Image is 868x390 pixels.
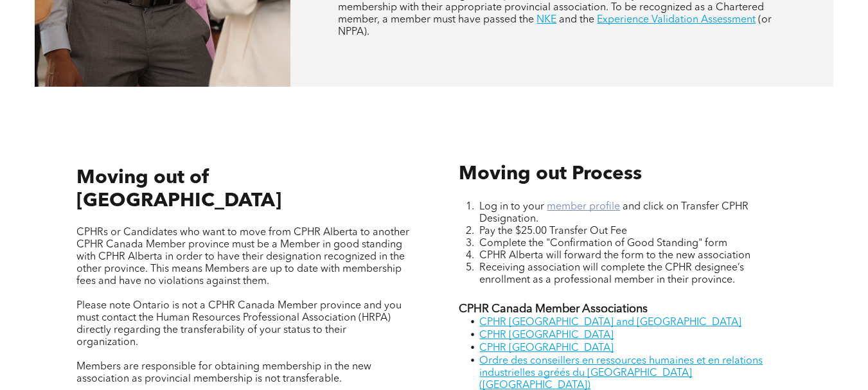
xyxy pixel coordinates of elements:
[459,164,642,184] span: Moving out Process
[459,303,648,315] span: CPHR Canada Member Associations
[547,202,620,212] a: member profile
[479,263,744,285] span: Receiving association will complete the CPHR designee’s enrollment as a professional member in th...
[479,251,750,261] span: CPHR Alberta will forward the form to the new association
[76,301,402,348] span: Please note Ontario is not a CPHR Canada Member province and you must contact the Human Resources...
[479,330,614,341] a: CPHR [GEOGRAPHIC_DATA]
[479,226,627,236] span: Pay the $25.00 Transfer Out Fee
[479,343,614,353] a: CPHR [GEOGRAPHIC_DATA]
[479,202,544,212] span: Log in to your
[479,317,741,328] a: CPHR [GEOGRAPHIC_DATA] and [GEOGRAPHIC_DATA]
[536,15,556,25] a: NKE
[76,362,371,384] span: Members are responsible for obtaining membership in the new association as provincial membership ...
[76,168,281,211] span: Moving out of [GEOGRAPHIC_DATA]
[76,227,409,287] span: CPHRs or Candidates who want to move from CPHR Alberta to another CPHR Canada Member province mus...
[479,238,727,249] span: Complete the "Confirmation of Good Standing" form
[559,15,594,25] span: and the
[597,15,756,25] a: Experience Validation Assessment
